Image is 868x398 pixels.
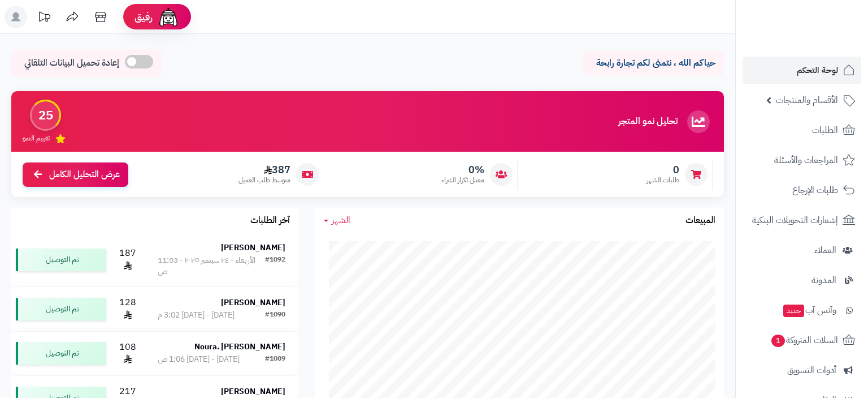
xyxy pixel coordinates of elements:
strong: [PERSON_NAME] [221,386,285,397]
a: الشهر [324,214,350,227]
div: #1090 [265,310,285,321]
span: رفيق [134,10,153,24]
a: أدوات التسويق [743,357,861,384]
div: تم التوصيل [16,342,106,365]
span: أدوات التسويق [787,362,836,378]
strong: [PERSON_NAME] [221,297,285,309]
h3: المبيعات [685,216,715,226]
span: وآتس آب [782,302,836,318]
h3: آخر الطلبات [250,216,290,226]
div: الأربعاء - ٢٤ سبتمبر ٢٠٢٥ - 11:03 ص [158,255,265,277]
span: 387 [238,164,290,176]
span: السلات المتروكة [770,332,838,348]
span: متوسط طلب العميل [238,176,290,185]
span: المدونة [811,272,836,288]
span: لوحة التحكم [797,62,838,78]
strong: [PERSON_NAME] [221,242,285,254]
span: جديد [783,305,804,317]
span: إعادة تحميل البيانات التلقائي [24,57,119,70]
span: تقييم النمو [23,134,50,143]
img: ai-face.png [157,6,180,28]
a: المراجعات والأسئلة [743,147,861,174]
h3: تحليل نمو المتجر [618,117,678,127]
span: عرض التحليل الكامل [49,168,120,181]
a: إشعارات التحويلات البنكية [743,207,861,234]
span: طلبات الشهر [646,176,679,185]
img: logo-2.png [791,32,857,55]
div: تم التوصيل [16,249,106,271]
a: تحديثات المنصة [30,6,58,31]
span: معدل تكرار الشراء [441,176,484,185]
span: الطلبات [812,122,838,138]
a: لوحة التحكم [743,57,861,84]
td: 108 [111,332,145,376]
span: العملاء [814,242,836,258]
span: طلبات الإرجاع [792,182,838,198]
div: تم التوصيل [16,298,106,320]
td: 128 [111,287,145,331]
span: إشعارات التحويلات البنكية [752,212,838,228]
a: الطلبات [743,117,861,144]
a: طلبات الإرجاع [743,177,861,204]
div: #1092 [265,255,285,277]
div: [DATE] - [DATE] 1:06 ص [158,354,240,365]
span: الأقسام والمنتجات [776,92,838,108]
a: وآتس آبجديد [743,297,861,324]
strong: Noura. [PERSON_NAME] [194,341,285,353]
span: 1 [771,335,785,347]
a: المدونة [743,267,861,294]
div: [DATE] - [DATE] 3:02 م [158,310,235,321]
a: السلات المتروكة1 [743,327,861,354]
p: حياكم الله ، نتمنى لكم تجارة رابحة [591,57,715,70]
td: 187 [111,233,145,286]
span: 0% [441,164,484,176]
a: العملاء [743,237,861,264]
div: #1089 [265,354,285,365]
span: الشهر [332,213,350,227]
span: المراجعات والأسئلة [774,152,838,168]
span: 0 [646,164,679,176]
a: عرض التحليل الكامل [23,162,128,187]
